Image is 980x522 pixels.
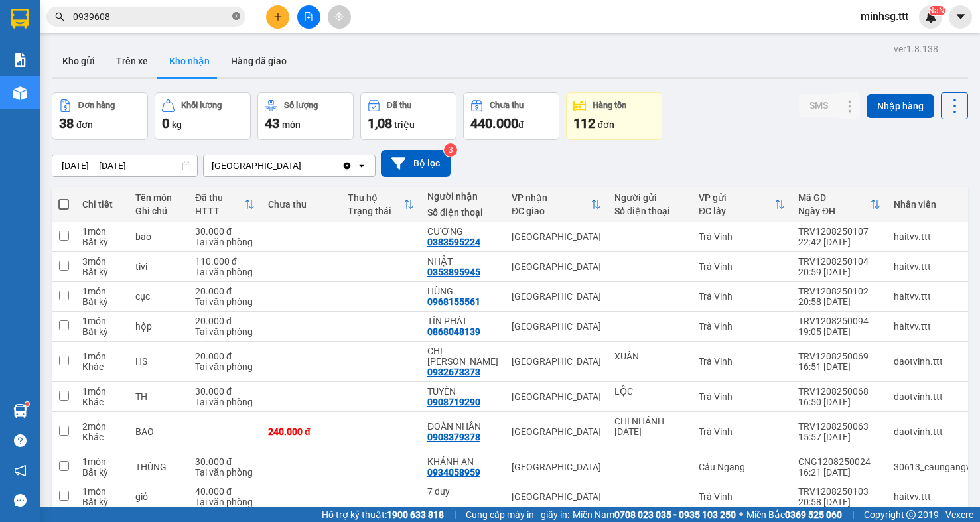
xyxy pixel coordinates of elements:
th: Toggle SortBy [792,187,887,222]
div: 20:58 [DATE] [798,296,880,307]
button: Hàng đã giao [220,45,297,77]
sup: 3 [444,143,457,157]
span: Miền Nam [573,507,736,522]
div: Tại văn phòng [195,497,255,507]
div: Trạng thái [348,206,403,216]
span: file-add [304,12,313,21]
span: Miền Bắc [746,507,842,522]
div: 1 món [82,456,122,467]
div: Tại văn phòng [195,237,255,247]
div: Đã thu [387,101,411,110]
button: Kho nhận [159,45,220,77]
div: 3 món [82,256,122,267]
div: Đơn hàng [78,101,115,110]
div: 0868048139 [427,326,480,337]
div: cục [135,291,182,302]
button: Nhập hàng [867,94,934,118]
div: TRV1208250063 [798,421,880,432]
div: Chưa thu [268,199,334,210]
div: 16:21 [DATE] [798,467,880,478]
button: plus [266,5,289,29]
span: 43 [265,115,279,131]
div: 20:59 [DATE] [798,267,880,277]
strong: 0708 023 035 - 0935 103 250 [614,509,736,520]
img: logo-vxr [11,9,29,29]
div: [GEOGRAPHIC_DATA] [512,491,601,502]
div: TRV1208250107 [798,226,880,237]
div: 1 món [82,316,122,326]
div: Ghi chú [135,206,182,216]
div: Tên món [135,192,182,203]
div: Tại văn phòng [195,326,255,337]
strong: 0369 525 060 [785,509,842,520]
div: 1 món [82,226,122,237]
div: Khác [82,397,122,407]
div: TRV1208250069 [798,351,880,361]
div: [GEOGRAPHIC_DATA] [512,356,601,367]
div: 1 món [82,486,122,497]
div: Tại văn phòng [195,267,255,277]
div: Bất kỳ [82,497,122,507]
div: Trà Vinh [699,231,785,242]
span: triệu [394,119,415,130]
div: Khác [82,361,122,372]
div: CHI NHÁNH 5CE [614,416,685,437]
strong: 1900 633 818 [387,509,444,520]
sup: NaN [928,6,945,15]
button: Trên xe [105,45,159,77]
button: Hàng tồn112đơn [566,92,662,140]
input: Selected Sài Gòn. [303,159,304,172]
span: message [14,494,27,507]
div: 0353895945 [427,267,480,277]
div: 2 món [82,421,122,432]
div: 0932673373 [427,367,480,377]
th: Toggle SortBy [505,187,608,222]
img: warehouse-icon [13,86,27,100]
button: Kho gửi [52,45,105,77]
div: Bất kỳ [82,267,122,277]
div: TRV1208250102 [798,286,880,296]
div: ĐC giao [512,206,591,216]
div: 0383595224 [427,237,480,247]
div: [GEOGRAPHIC_DATA] [212,159,301,172]
div: 16:51 [DATE] [798,361,880,372]
div: 22:42 [DATE] [798,237,880,247]
div: Đã thu [195,192,244,203]
sup: 1 [25,402,29,406]
div: TUYẾN [427,386,498,397]
div: XUÂN [614,351,685,361]
span: 1,08 [368,115,392,131]
div: Tại văn phòng [195,467,255,478]
div: 1 món [82,386,122,397]
div: Bất kỳ [82,467,122,478]
div: [GEOGRAPHIC_DATA] [512,426,601,437]
div: Người gửi [614,192,685,203]
th: Toggle SortBy [188,187,261,222]
div: Tại văn phòng [195,397,255,407]
div: 0908379378 [427,432,480,442]
div: Số điện thoại [614,206,685,216]
div: Trà Vinh [699,491,785,502]
div: TH [135,391,182,402]
div: [GEOGRAPHIC_DATA] [512,391,601,402]
div: 110.000 đ [195,256,255,267]
div: [GEOGRAPHIC_DATA] [512,231,601,242]
div: 30.000 đ [195,386,255,397]
button: caret-down [949,5,972,29]
span: Hỗ trợ kỹ thuật: [322,507,444,522]
span: 440.000 [470,115,518,131]
span: minhsg.ttt [850,8,919,25]
div: CNG1208250024 [798,456,880,467]
span: notification [14,464,27,477]
input: Select a date range. [52,155,197,176]
button: Đơn hàng38đơn [52,92,148,140]
div: 30.000 đ [195,456,255,467]
span: question-circle [14,434,27,447]
button: Khối lượng0kg [155,92,251,140]
div: Bất kỳ [82,296,122,307]
div: 0968155561 [427,296,480,307]
div: ĐOÀN NHÂN [427,421,498,432]
div: ver 1.8.138 [894,42,938,56]
div: 19:05 [DATE] [798,326,880,337]
div: Trà Vinh [699,426,785,437]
